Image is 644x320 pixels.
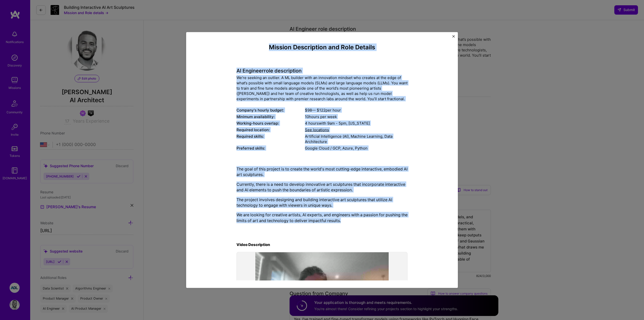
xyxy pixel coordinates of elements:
p: The goal of this project is to create the world's most cutting-edge interactive, embodied AI art ... [236,166,408,177]
div: Required location: [236,127,305,132]
div: Preferred skills: [236,145,305,151]
h4: Mission Description and Role Details [236,44,408,51]
div: Artificial Intelligence (AI), Machine Learning, Data Architecture [305,133,408,144]
div: $ 98 — $ 122 per hour [305,107,408,113]
h4: AI Engineer role description [236,67,408,74]
div: 10 hours per week [305,114,408,119]
div: Required skills: [236,133,305,144]
span: 9am - 5pm , [326,121,348,125]
div: 4 hours with [US_STATE] [305,120,408,126]
p: We are looking for creative artists, AI experts, and engineers with a passion for pushing the lim... [236,212,408,223]
div: We’re seeking an outlier. A ML builder with an innovation mindset who creates at the edge of what... [236,75,408,101]
p: The project involves designing and building interactive art sculptures that utilize AI technology... [236,197,408,208]
button: Close [452,35,455,40]
div: Working-hours overlap: [236,120,305,126]
div: Company's hourly budget: [236,107,305,113]
h4: Video Description [236,242,408,247]
p: Currently, there is a need to develop innovative art sculptures that incorporate interactive and ... [236,181,408,193]
div: Minimum availability: [236,114,305,119]
span: See locations [305,127,329,132]
div: Google Cloud / GCP, Azure, Python [305,145,408,151]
